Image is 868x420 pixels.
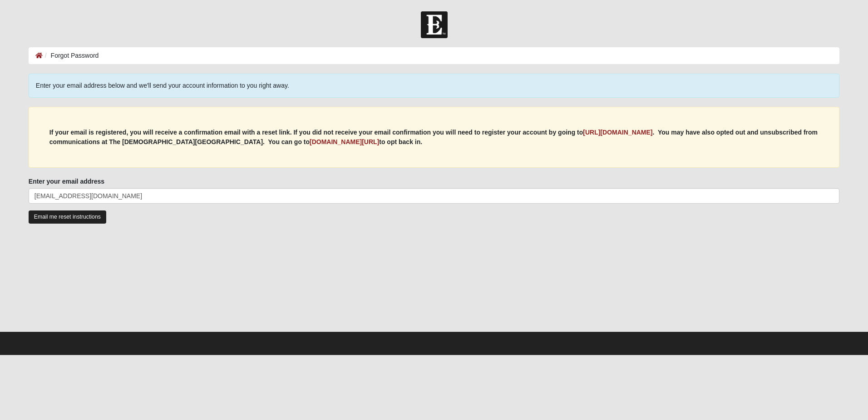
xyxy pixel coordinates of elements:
input: Email me reset instructions [29,210,106,224]
a: [URL][DOMAIN_NAME] [583,129,652,136]
img: Church of Eleven22 Logo [421,11,448,38]
label: Enter your email address [29,177,104,186]
div: Enter your email address below and we'll send your account information to you right away. [29,74,839,98]
a: [DOMAIN_NAME][URL] [310,138,379,145]
p: If your email is registered, you will receive a confirmation email with a reset link. If you did ... [49,128,819,147]
li: Forgot Password [43,51,99,60]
